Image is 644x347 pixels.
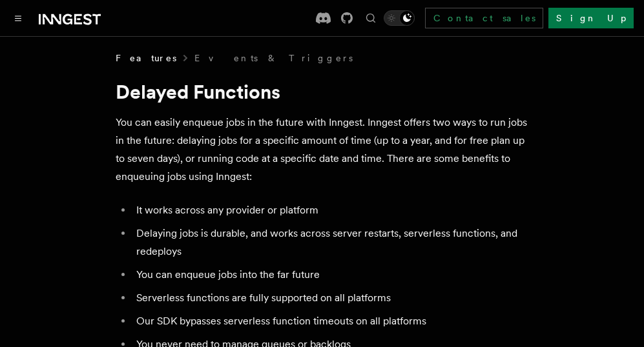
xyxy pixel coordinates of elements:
button: Toggle navigation [10,10,26,26]
h1: Delayed Functions [116,80,529,103]
p: You can easily enqueue jobs in the future with Inngest. Inngest offers two ways to run jobs in th... [116,114,529,186]
button: Toggle dark mode [384,10,415,26]
a: Events & Triggers [194,52,353,64]
li: It works across any provider or platform [132,201,529,219]
a: Sign Up [548,8,634,28]
a: Contact sales [425,8,543,28]
li: Serverless functions are fully supported on all platforms [132,289,529,307]
button: Find something... [363,10,379,26]
li: You can enqueue jobs into the far future [132,266,529,284]
li: Delaying jobs is durable, and works across server restarts, serverless functions, and redeploys [132,224,529,261]
li: Our SDK bypasses serverless function timeouts on all platforms [132,312,529,330]
span: Features [116,52,176,64]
